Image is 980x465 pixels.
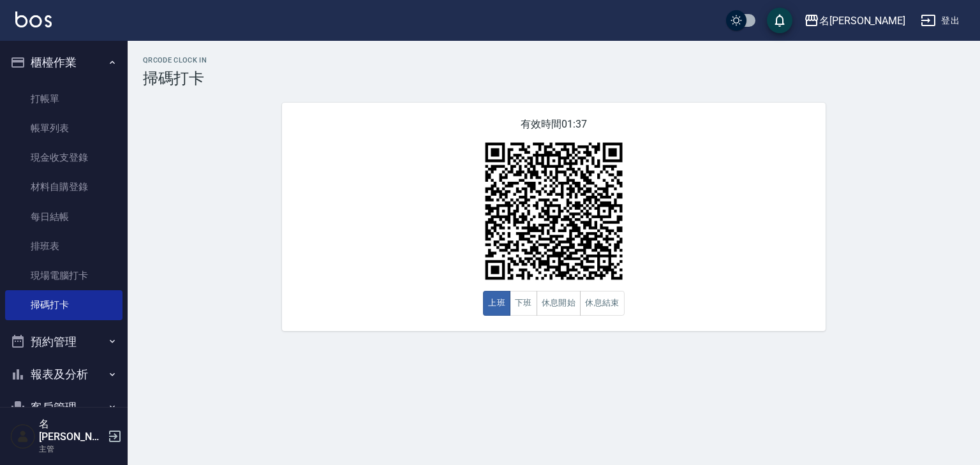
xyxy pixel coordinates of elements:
h3: 掃碼打卡 [143,70,965,87]
button: 客戶管理 [5,391,122,424]
a: 排班表 [5,232,122,261]
button: 預約管理 [5,325,122,358]
h5: 名[PERSON_NAME] [39,418,104,443]
button: 下班 [510,291,537,316]
a: 現金收支登錄 [5,143,122,172]
button: 報表及分析 [5,358,122,391]
button: save [767,8,792,33]
p: 主管 [39,443,104,455]
button: 休息結束 [580,291,625,316]
img: Logo [15,11,52,27]
a: 材料自購登錄 [5,172,122,202]
button: 櫃檯作業 [5,46,122,79]
a: 現場電腦打卡 [5,261,122,290]
button: 名[PERSON_NAME] [799,8,910,34]
a: 帳單列表 [5,114,122,143]
a: 掃碼打卡 [5,290,122,320]
button: 上班 [483,291,510,316]
button: 休息開始 [537,291,581,316]
a: 每日結帳 [5,202,122,232]
h2: QRcode Clock In [143,56,965,64]
a: 打帳單 [5,84,122,114]
img: Person [10,424,36,449]
div: 有效時間 01:37 [282,103,826,331]
div: 名[PERSON_NAME] [819,13,905,29]
button: 登出 [916,9,965,33]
